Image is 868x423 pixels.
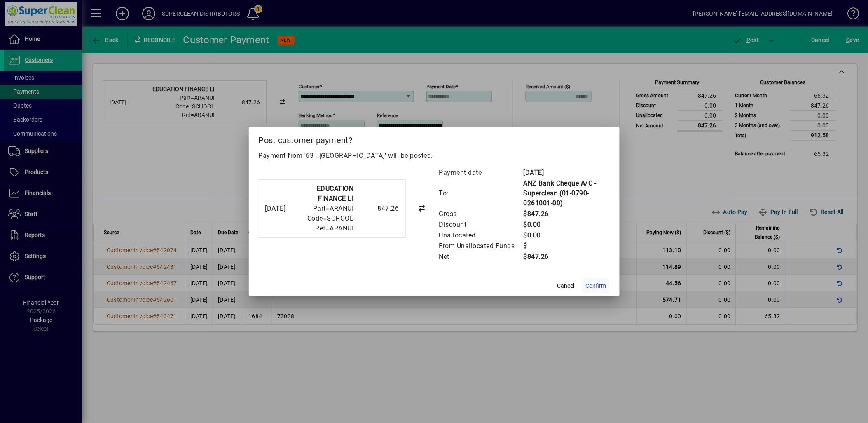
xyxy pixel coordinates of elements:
[523,167,610,178] td: [DATE]
[523,251,610,262] td: $847.26
[523,178,610,209] td: ANZ Bank Cheque A/C - Superclean (01-0790-0261001-00)
[523,209,610,219] td: $847.26
[553,278,579,293] button: Cancel
[358,204,399,214] div: 847.26
[439,251,523,262] td: Net
[259,151,610,161] p: Payment from '63 - [GEOGRAPHIC_DATA]' will be posted.
[439,219,523,230] td: Discount
[439,209,523,219] td: Gross
[265,204,286,214] div: [DATE]
[249,127,620,150] h2: Post customer payment?
[439,241,523,251] td: From Unallocated Funds
[523,230,610,241] td: $0.00
[439,178,523,209] td: To:
[439,167,523,178] td: Payment date
[307,204,354,232] span: Part=ARANUI Code=SCHOOL Ref=ARANUI
[586,282,606,290] span: Confirm
[317,185,354,202] strong: EDUCATION FINANCE LI
[583,278,610,293] button: Confirm
[557,282,575,290] span: Cancel
[523,241,610,251] td: $
[523,219,610,230] td: $0.00
[439,230,523,241] td: Unallocated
